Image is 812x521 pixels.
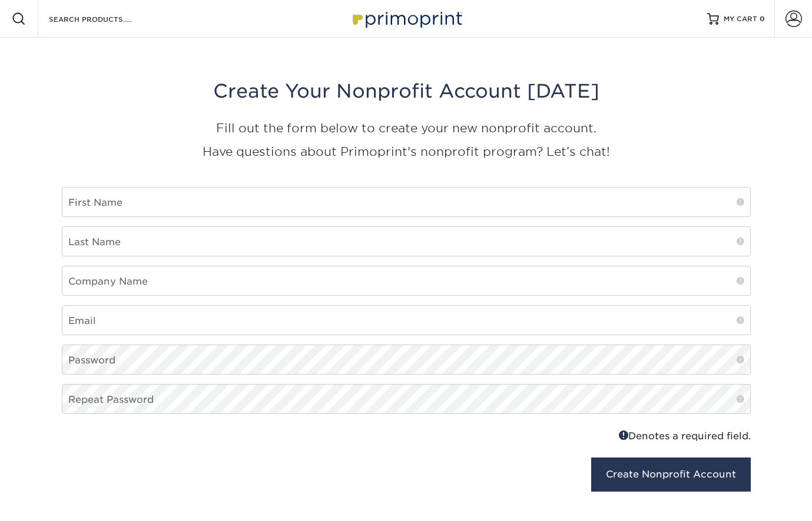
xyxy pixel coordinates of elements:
p: Fill out the form below to create your new nonprofit account. Have questions about Primoprint's n... [62,116,751,163]
img: Primoprint [347,6,465,31]
span: 0 [760,15,765,23]
button: Create Nonprofit Account [591,457,751,492]
div: Denotes a required field. [415,428,751,443]
h3: Create Your Nonprofit Account [DATE] [62,80,751,102]
input: SEARCH PRODUCTS..... [48,12,163,26]
span: MY CART [724,14,757,24]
